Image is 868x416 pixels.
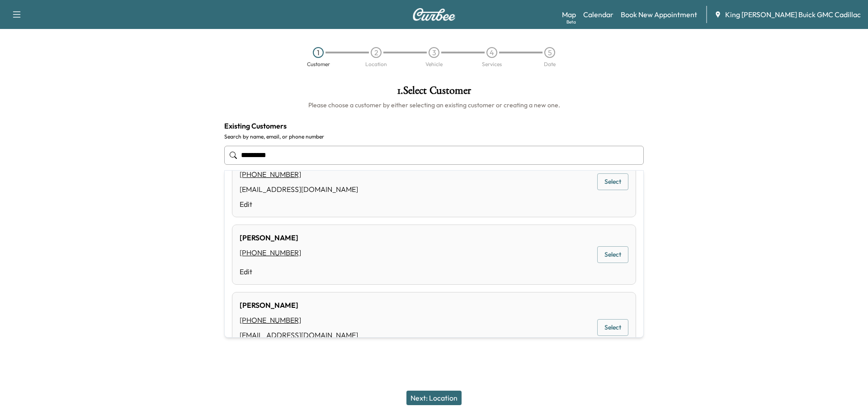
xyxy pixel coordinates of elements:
[425,62,443,67] div: Vehicle
[240,300,358,311] div: [PERSON_NAME]
[566,19,576,25] div: Beta
[224,100,644,110] h6: Please choose a customer by either selecting an existing customer or creating a new one.
[544,47,555,58] div: 5
[406,391,462,405] button: Next: Location
[371,47,382,58] div: 2
[544,62,556,67] div: Date
[307,62,330,67] div: Customer
[486,47,497,58] div: 4
[240,316,309,325] a: [PHONE_NUMBER]
[240,266,309,277] a: Edit
[597,319,628,336] button: Select
[562,9,576,20] a: MapBeta
[240,199,358,210] a: Edit
[313,47,324,58] div: 1
[482,62,502,67] div: Services
[224,120,644,131] h4: Existing Customers
[240,248,309,257] a: [PHONE_NUMBER]
[365,62,387,67] div: Location
[240,330,358,340] div: [EMAIL_ADDRESS][DOMAIN_NAME]
[412,8,456,21] img: Curbee Logo
[597,246,628,263] button: Select
[240,232,309,243] div: [PERSON_NAME]
[224,85,644,100] h1: 1 . Select Customer
[725,9,861,20] span: King [PERSON_NAME] Buick GMC Cadillac
[621,9,697,20] a: Book New Appointment
[597,173,628,190] button: Select
[583,9,613,20] a: Calendar
[429,47,439,58] div: 3
[240,184,358,195] div: [EMAIL_ADDRESS][DOMAIN_NAME]
[240,170,309,179] a: [PHONE_NUMBER]
[224,133,644,140] label: Search by name, email, or phone number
